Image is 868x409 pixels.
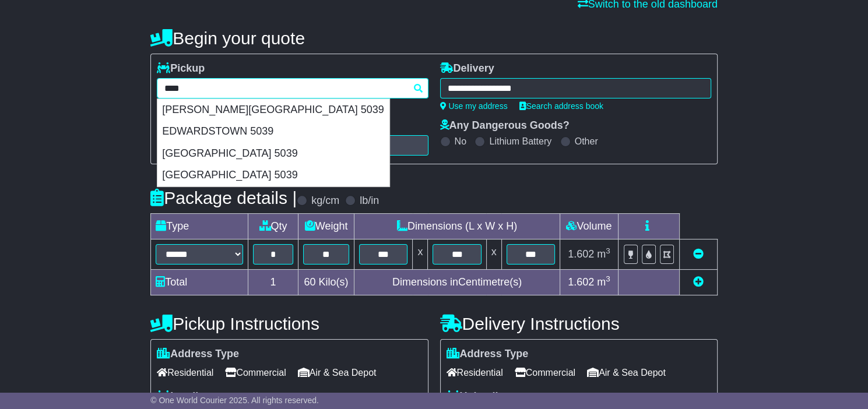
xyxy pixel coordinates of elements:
span: Residential [157,364,213,382]
td: x [413,239,428,270]
span: m [597,276,610,288]
label: Delivery [440,62,494,75]
label: Other [575,136,598,147]
a: Remove this item [693,248,704,260]
td: 1 [248,270,298,295]
td: Kilo(s) [298,270,354,295]
label: Lithium Battery [489,136,551,147]
td: Dimensions in Centimetre(s) [354,270,560,295]
label: Loading [157,390,211,403]
div: [GEOGRAPHIC_DATA] 5039 [157,164,389,186]
sup: 3 [606,246,610,255]
div: [PERSON_NAME][GEOGRAPHIC_DATA] 5039 [157,99,389,121]
td: Total [151,270,248,295]
td: Weight [298,214,354,239]
span: Residential [447,364,503,382]
span: m [597,248,610,260]
td: Dimensions (L x W x H) [354,214,560,239]
h4: Pickup Instructions [150,314,428,333]
label: Unloading [447,390,511,403]
sup: 3 [606,274,610,283]
span: Commercial [515,364,575,382]
span: 1.602 [568,276,594,288]
label: Address Type [447,348,529,361]
label: lb/in [360,195,379,207]
span: © One World Courier 2025. All rights reserved. [150,396,319,405]
h4: Package details | [150,188,297,207]
h4: Begin your quote [150,29,718,48]
div: [GEOGRAPHIC_DATA] 5039 [157,143,389,165]
td: Qty [248,214,298,239]
label: Pickup [157,62,205,75]
label: kg/cm [311,195,339,207]
label: Address Type [157,348,239,361]
span: Commercial [225,364,286,382]
span: Air & Sea Depot [587,364,666,382]
label: No [455,136,466,147]
typeahead: Please provide city [157,78,428,98]
div: EDWARDSTOWN 5039 [157,121,389,143]
label: Any Dangerous Goods? [440,119,570,132]
span: 1.602 [568,248,594,260]
span: Air & Sea Depot [298,364,377,382]
a: Add new item [693,276,704,288]
span: 60 [304,276,315,288]
a: Use my address [440,101,508,111]
h4: Delivery Instructions [440,314,718,333]
td: Type [151,214,248,239]
td: Volume [560,214,618,239]
td: x [486,239,501,270]
a: Search address book [519,101,603,111]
